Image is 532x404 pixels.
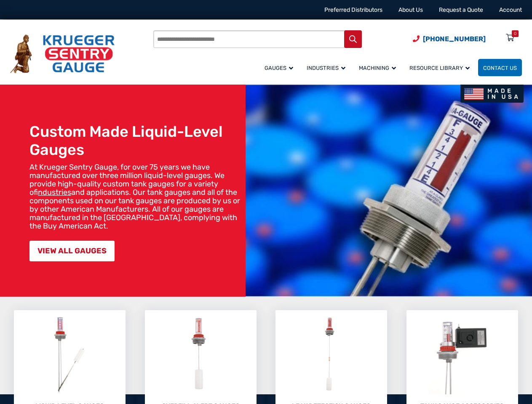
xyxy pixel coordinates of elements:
a: VIEW ALL GAUGES [29,241,115,261]
span: Industries [307,65,345,71]
span: Contact Us [483,65,517,71]
span: Gauges [265,65,293,71]
a: Account [499,6,522,13]
a: About Us [398,6,423,13]
a: industries [38,188,71,197]
a: Resource Library [404,58,478,77]
img: Liquid Level Gauges [47,314,92,394]
a: Contact Us [478,59,522,76]
img: Made In USA [460,85,524,103]
span: Machining [359,65,396,71]
p: At Krueger Sentry Gauge, for over 75 years we have manufactured over three million liquid-level g... [29,163,241,230]
img: Krueger Sentry Gauge [10,35,115,73]
img: Tank Gauge Accessories [428,314,496,394]
a: Gauges [259,58,302,77]
a: Phone Number (920) 434-8860 [413,34,486,44]
a: Preferred Distributors [324,6,382,13]
a: Machining [354,58,404,77]
span: Resource Library [409,65,470,71]
span: [PHONE_NUMBER] [423,35,486,43]
img: Leak Detection Gauges [315,314,348,394]
a: Industries [302,58,354,77]
h1: Custom Made Liquid-Level Gauges [29,122,241,159]
a: Request a Quote [439,6,483,13]
div: 0 [514,30,516,37]
img: Overfill Alert Gauges [182,314,219,394]
img: bg_hero_bannerksentry [246,85,532,297]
